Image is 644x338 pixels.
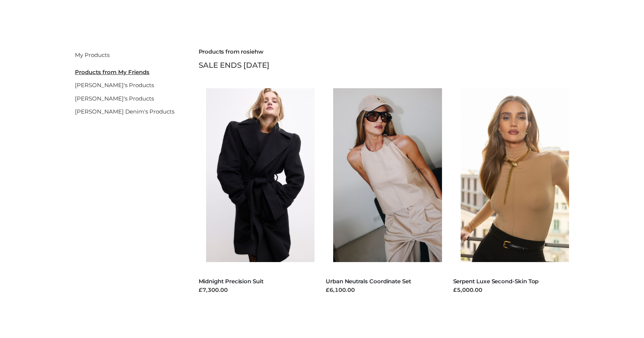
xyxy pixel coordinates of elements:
[199,278,263,285] a: Midnight Precision Suit
[199,59,569,71] div: SALE ENDS [DATE]
[75,51,110,58] a: My Products
[199,286,315,294] div: £7,300.00
[75,82,154,89] a: [PERSON_NAME]'s Products
[75,95,154,102] a: [PERSON_NAME]'s Products
[326,286,442,294] div: £6,100.00
[326,278,411,285] a: Urban Neutrals Coordinate Set
[199,48,569,55] h2: Products from rosiehw
[453,286,569,294] div: £5,000.00
[453,278,539,285] a: Serpent Luxe Second-Skin Top
[75,108,174,115] a: [PERSON_NAME] Denim's Products
[75,68,149,76] u: Products from My Friends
